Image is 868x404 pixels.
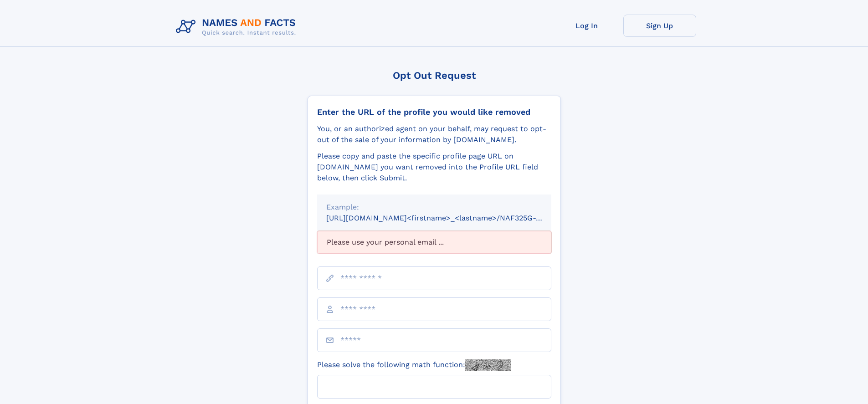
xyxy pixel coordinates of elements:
div: Please copy and paste the specific profile page URL on [DOMAIN_NAME] you want removed into the Pr... [317,151,551,184]
label: Please solve the following math function: [317,359,511,371]
small: [URL][DOMAIN_NAME]<firstname>_<lastname>/NAF325G-xxxxxxxx [326,214,569,222]
a: Log In [550,15,623,37]
div: Please use your personal email ... [317,231,551,254]
div: Enter the URL of the profile you would like removed [317,107,551,117]
div: You, or an authorized agent on your behalf, may request to opt-out of the sale of your informatio... [317,123,551,145]
div: Example: [326,202,542,213]
img: Logo Names and Facts [172,15,303,39]
div: Opt Out Request [308,70,561,81]
a: Sign Up [623,15,696,37]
